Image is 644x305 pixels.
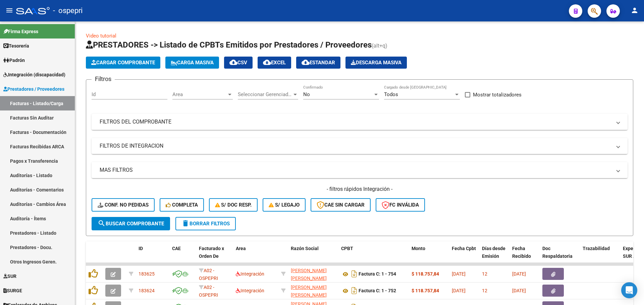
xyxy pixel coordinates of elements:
span: [PERSON_NAME] [PERSON_NAME] [291,285,327,298]
span: CAE [172,246,181,251]
span: (alt+q) [372,43,387,49]
span: S/ legajo [269,202,300,208]
button: FC Inválida [376,198,425,212]
button: Completa [160,198,204,212]
span: 12 [482,271,487,277]
button: Buscar Comprobante [92,217,170,230]
span: SUR [3,273,16,280]
span: Días desde Emisión [482,246,505,259]
span: Firma Express [3,28,38,35]
span: Padrón [3,57,25,64]
datatable-header-cell: CAE [169,241,196,271]
button: S/ Doc Resp. [209,198,258,212]
span: No [303,91,310,97]
span: [DATE] [512,271,526,277]
datatable-header-cell: Días desde Emisión [479,241,509,271]
span: Estandar [302,60,335,66]
button: CSV [224,57,253,69]
h3: Filtros [92,74,115,84]
span: Trazabilidad [583,246,610,251]
datatable-header-cell: Monto [409,241,449,271]
span: CSV [229,60,247,66]
mat-panel-title: MAS FILTROS [100,166,611,174]
span: SURGE [3,287,22,294]
span: S/ Doc Resp. [215,202,252,208]
span: Buscar Comprobante [98,221,164,227]
span: Prestadores / Proveedores [3,85,64,93]
span: Area [172,91,227,97]
span: Integración [236,271,264,277]
span: [DATE] [452,288,466,293]
datatable-header-cell: CPBT [338,241,409,271]
span: Mostrar totalizadores [473,91,522,99]
datatable-header-cell: Doc Respaldatoria [540,241,580,271]
mat-icon: search [98,219,106,227]
span: A02 - OSPEPRI [199,285,218,298]
span: Carga Masiva [171,60,214,66]
datatable-header-cell: Razón Social [288,241,338,271]
datatable-header-cell: Area [233,241,278,271]
mat-icon: delete [181,219,190,227]
mat-expansion-panel-header: FILTROS DEL COMPROBANTE [92,114,628,130]
mat-expansion-panel-header: MAS FILTROS [92,162,628,178]
datatable-header-cell: ID [136,241,169,271]
span: Descarga Masiva [351,60,401,66]
span: Fecha Recibido [512,246,531,259]
span: 12 [482,288,487,293]
span: Integración [236,288,264,293]
strong: Factura C: 1 - 752 [359,288,396,294]
span: Seleccionar Gerenciador [238,91,292,97]
span: [DATE] [512,288,526,293]
h4: - filtros rápidos Integración - [92,185,628,193]
datatable-header-cell: Fecha Cpbt [449,241,479,271]
mat-icon: person [631,6,639,14]
strong: Factura C: 1 - 754 [359,272,396,277]
span: 183624 [139,288,155,293]
span: PRESTADORES -> Listado de CPBTs Emitidos por Prestadores / Proveedores [86,40,372,50]
button: Carga Masiva [165,57,219,69]
span: CPBT [341,246,353,251]
span: ID [139,246,143,251]
span: Facturado x Orden De [199,246,224,259]
mat-icon: cloud_download [302,58,310,66]
i: Descargar documento [350,269,359,279]
mat-icon: cloud_download [263,58,271,66]
mat-icon: cloud_download [229,58,237,66]
span: [PERSON_NAME] [PERSON_NAME] [291,268,327,281]
strong: $ 118.757,84 [412,288,439,293]
button: EXCEL [258,57,291,69]
span: Cargar Comprobante [91,60,155,66]
button: S/ legajo [263,198,306,212]
mat-panel-title: FILTROS DE INTEGRACION [100,142,611,150]
datatable-header-cell: Trazabilidad [580,241,620,271]
a: Video tutorial [86,33,116,39]
span: Razón Social [291,246,319,251]
div: Open Intercom Messenger [621,282,637,298]
span: Area [236,246,246,251]
span: A02 - OSPEPRI [199,268,218,281]
span: Integración (discapacidad) [3,71,65,78]
span: Doc Respaldatoria [542,246,573,259]
span: 183625 [139,271,155,277]
app-download-masive: Descarga masiva de comprobantes (adjuntos) [345,57,407,69]
datatable-header-cell: Fecha Recibido [509,241,540,271]
span: [DATE] [452,271,466,277]
span: Completa [166,202,198,208]
button: Estandar [296,57,340,69]
datatable-header-cell: Facturado x Orden De [196,241,233,271]
button: Cargar Comprobante [86,57,160,69]
mat-icon: menu [5,6,13,14]
span: FC Inválida [382,202,419,208]
span: Monto [412,246,425,251]
strong: $ 118.757,84 [412,271,439,277]
button: Borrar Filtros [175,217,236,230]
span: Conf. no pedidas [98,202,149,208]
span: CAE SIN CARGAR [317,202,365,208]
span: Tesorería [3,42,29,50]
button: Descarga Masiva [345,57,407,69]
div: 23381501604 [291,284,336,298]
span: - ospepri [53,3,83,18]
span: Todos [384,91,398,97]
div: 23381501604 [291,267,336,281]
mat-panel-title: FILTROS DEL COMPROBANTE [100,118,611,126]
